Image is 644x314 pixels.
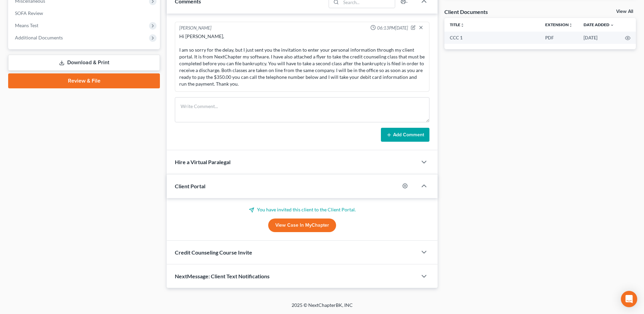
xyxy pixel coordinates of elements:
[268,219,336,232] a: View Case in MyChapter
[377,25,408,31] span: 06:13PM[DATE]
[545,22,573,27] a: Extensionunfold_more
[175,273,270,279] span: NextMessage: Client Text Notifications
[175,206,429,213] p: You have invited this client to the Client Portal.
[450,22,464,27] a: Titleunfold_more
[175,249,252,256] span: Credit Counseling Course Invite
[540,32,578,44] td: PDF
[179,25,211,32] div: [PERSON_NAME]
[578,32,620,44] td: [DATE]
[15,10,43,16] span: SOFA Review
[460,23,464,27] i: unfold_more
[8,55,160,71] a: Download & Print
[444,32,540,44] td: CCC 1
[15,35,63,40] span: Additional Documents
[381,128,429,142] button: Add Comment
[175,183,205,189] span: Client Portal
[175,159,231,165] span: Hire a Virtual Paralegal
[569,23,573,27] i: unfold_more
[616,9,633,14] a: View All
[584,22,614,27] a: Date Added expand_more
[621,291,637,307] div: Open Intercom Messenger
[15,22,38,28] span: Means Test
[179,33,425,87] div: Hi [PERSON_NAME], I am so sorry for the delay, but I just sent you the invitation to enter your p...
[10,7,160,19] a: SOFA Review
[8,73,160,88] a: Review & File
[610,23,614,27] i: expand_more
[129,302,516,314] div: 2025 © NextChapterBK, INC
[444,8,488,15] div: Client Documents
